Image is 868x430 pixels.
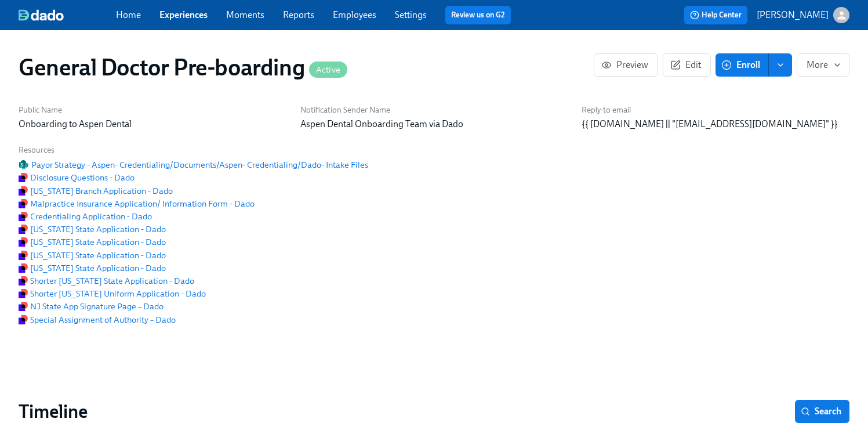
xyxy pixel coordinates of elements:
span: [US_STATE] State Application - Dado [19,236,166,248]
img: Docusign [19,251,28,260]
span: Preview [604,59,648,71]
button: Docusign[US_STATE] State Application - Dado [19,262,166,274]
button: DocusignShorter [US_STATE] Uniform Application - Dado [19,288,206,299]
button: Edit [663,53,711,77]
span: Special Assignment of Authority – Dado [19,314,176,326]
span: [US_STATE] State Application - Dado [19,262,166,274]
p: {{ [DOMAIN_NAME] || "[EMAIL_ADDRESS][DOMAIN_NAME]" }} [582,118,849,131]
button: Docusign[US_STATE] State Application - Dado [19,236,166,248]
button: Help Center [684,6,747,24]
button: Enroll [716,53,769,77]
h6: Notification Sender Name [300,104,568,115]
img: Docusign [19,263,28,273]
button: DocusignNJ State App Signature Page – Dado [19,301,164,312]
span: Shorter [US_STATE] Uniform Application - Dado [19,288,206,299]
span: [US_STATE] State Application - Dado [19,250,166,261]
button: DocusignDisclosure Questions - Dado [19,172,135,183]
img: Docusign [19,173,28,182]
span: More [807,59,840,71]
p: [PERSON_NAME] [757,9,829,21]
a: Settings [395,9,427,20]
a: Moments [226,9,264,20]
button: More [797,53,849,77]
span: Edit [673,59,701,71]
img: Docusign [19,186,28,196]
button: DocusignMalpractice Insurance Application/ Information Form - Dado [19,198,255,209]
img: Docusign [19,302,28,311]
img: Docusign [19,289,28,298]
span: Active [309,66,347,74]
a: dado [19,9,116,21]
button: Search [795,400,849,423]
button: Docusign[US_STATE] State Application - Dado [19,250,166,261]
button: enroll [769,53,792,77]
button: Preview [594,53,658,77]
h6: Reply-to email [582,104,849,115]
h6: Resources [19,144,368,156]
img: Docusign [19,276,28,286]
span: Enroll [724,59,760,71]
img: Docusign [19,212,28,221]
button: Review us on G2 [445,6,511,24]
button: DocusignCredentialing Application - Dado [19,211,152,222]
button: DocusignSpecial Assignment of Authority – Dado [19,314,176,326]
h2: Timeline [19,400,88,423]
button: DocusignShorter [US_STATE] State Application - Dado [19,275,194,287]
img: Docusign [19,237,28,247]
span: [US_STATE] State Application - Dado [19,223,166,235]
span: Payor Strategy - Aspen- Credentialing/Documents/Aspen- Credentialing/Dado- Intake Files [19,159,368,171]
img: Docusign [19,315,28,324]
img: Microsoft Sharepoint [19,160,29,169]
h6: Public Name [19,104,286,115]
p: Onboarding to Aspen Dental [19,118,286,131]
img: dado [19,9,64,21]
img: Docusign [19,225,28,234]
a: Microsoft SharepointPayor Strategy - Aspen- Credentialing/Documents/Aspen- Credentialing/Dado- In... [19,159,368,171]
span: Search [803,406,841,417]
button: [PERSON_NAME] [757,7,849,23]
span: Malpractice Insurance Application/ Information Form - Dado [19,198,255,209]
p: Aspen Dental Onboarding Team via Dado [300,118,568,131]
span: Disclosure Questions - Dado [19,172,135,183]
h1: General Doctor Pre-boarding [19,53,347,81]
img: Docusign [19,199,28,208]
button: Docusign[US_STATE] Branch Application - Dado [19,185,173,197]
button: Docusign[US_STATE] State Application - Dado [19,223,166,235]
span: NJ State App Signature Page – Dado [19,301,164,312]
a: Employees [333,9,376,20]
a: Reports [283,9,314,20]
a: Home [116,9,141,20]
span: [US_STATE] Branch Application - Dado [19,185,173,197]
a: Review us on G2 [451,9,505,21]
a: Experiences [159,9,208,20]
span: Shorter [US_STATE] State Application - Dado [19,275,194,287]
span: Credentialing Application - Dado [19,211,152,222]
span: Help Center [690,9,742,21]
